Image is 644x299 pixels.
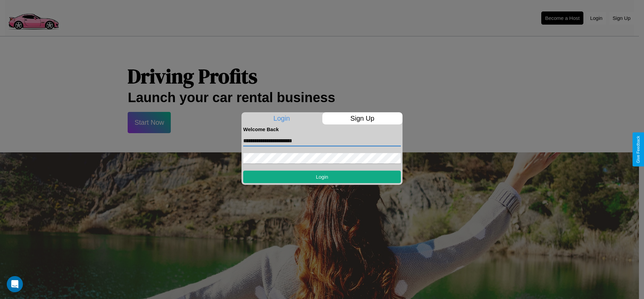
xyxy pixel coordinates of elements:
[322,112,403,124] p: Sign Up
[241,112,322,124] p: Login
[7,276,23,292] div: Open Intercom Messenger
[243,126,401,132] h4: Welcome Back
[636,136,641,163] div: Give Feedback
[243,171,401,183] button: Login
